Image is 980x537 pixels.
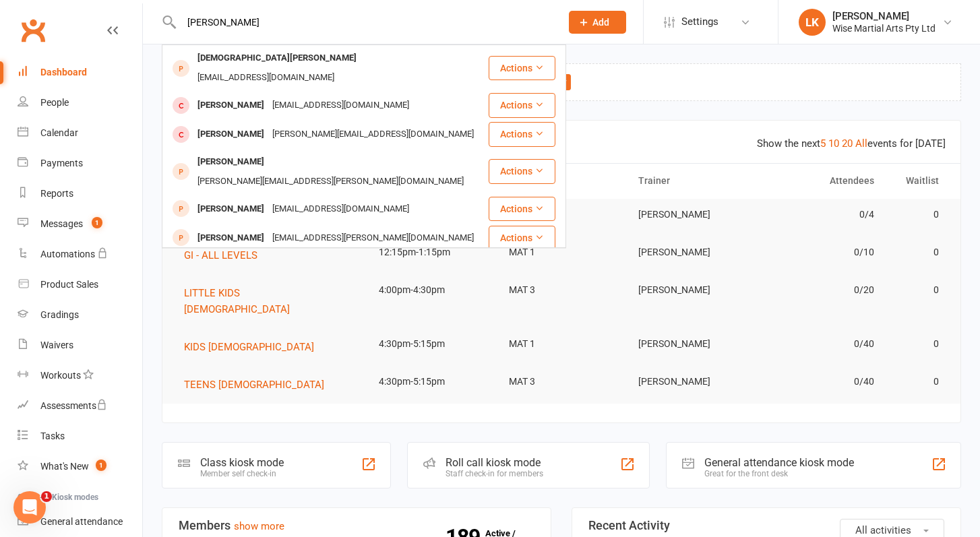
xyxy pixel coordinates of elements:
[268,125,478,144] div: [PERSON_NAME][EMAIL_ADDRESS][DOMAIN_NAME]
[367,236,497,268] td: 12:15pm-1:15pm
[18,270,142,300] a: Product Sales
[681,7,718,37] span: Settings
[193,125,268,144] div: [PERSON_NAME]
[200,469,284,478] div: Member self check-in
[234,520,284,532] a: show more
[40,309,79,320] div: Gradings
[626,366,756,398] td: [PERSON_NAME]
[626,199,756,230] td: [PERSON_NAME]
[179,519,534,532] h3: Members
[200,456,284,469] div: Class kiosk mode
[756,328,886,360] td: 0/40
[446,456,543,469] div: Roll call kiosk mode
[40,218,83,229] div: Messages
[756,236,886,268] td: 0/10
[497,236,627,268] td: MAT 1
[96,460,106,471] span: 1
[18,360,142,391] a: Workouts
[367,274,497,306] td: 4:00pm-4:30pm
[40,516,123,527] div: General attendance
[704,469,854,478] div: Great for the front desk
[184,249,257,261] span: GI - ALL LEVELS
[367,328,497,360] td: 4:30pm-5:15pm
[184,341,314,353] span: KIDS [DEMOGRAPHIC_DATA]
[886,199,951,230] td: 0
[193,228,268,248] div: [PERSON_NAME]
[497,274,627,306] td: MAT 3
[177,13,551,32] input: Search...
[41,491,52,502] span: 1
[18,209,142,239] a: Messages 1
[886,328,951,360] td: 0
[756,199,886,230] td: 0/4
[756,366,886,398] td: 0/40
[18,451,142,482] a: What's New1
[886,236,951,268] td: 0
[268,199,413,219] div: [EMAIL_ADDRESS][DOMAIN_NAME]
[40,188,73,199] div: Reports
[18,507,142,537] a: General attendance kiosk mode
[757,135,946,152] div: Show the next events for [DATE]
[855,524,911,536] span: All activities
[40,279,98,290] div: Product Sales
[40,370,81,381] div: Workouts
[184,339,324,355] button: KIDS [DEMOGRAPHIC_DATA]
[18,179,142,209] a: Reports
[184,247,267,263] button: GI - ALL LEVELS
[626,328,756,360] td: [PERSON_NAME]
[886,366,951,398] td: 0
[489,226,555,250] button: Actions
[40,431,65,441] div: Tasks
[756,164,886,198] th: Attendees
[193,172,468,191] div: [PERSON_NAME][EMAIL_ADDRESS][PERSON_NAME][DOMAIN_NAME]
[799,9,826,36] div: LK
[184,287,290,315] span: LITTLE KIDS [DEMOGRAPHIC_DATA]
[18,239,142,270] a: Automations
[832,22,936,34] div: Wise Martial Arts Pty Ltd
[886,274,951,306] td: 0
[704,456,854,469] div: General attendance kiosk mode
[886,164,951,198] th: Waitlist
[184,285,355,317] button: LITTLE KIDS [DEMOGRAPHIC_DATA]
[489,93,555,117] button: Actions
[367,366,497,398] td: 4:30pm-5:15pm
[18,118,142,148] a: Calendar
[18,421,142,451] a: Tasks
[18,391,142,421] a: Assessments
[756,274,886,306] td: 0/20
[193,152,268,172] div: [PERSON_NAME]
[626,274,756,306] td: [PERSON_NAME]
[13,491,46,524] iframe: Intercom live chat
[446,469,543,478] div: Staff check-in for members
[18,300,142,330] a: Gradings
[40,158,83,168] div: Payments
[193,199,268,219] div: [PERSON_NAME]
[828,137,839,150] a: 10
[40,340,73,350] div: Waivers
[18,88,142,118] a: People
[626,236,756,268] td: [PERSON_NAME]
[497,328,627,360] td: MAT 1
[193,49,361,68] div: [DEMOGRAPHIC_DATA][PERSON_NAME]
[820,137,826,150] a: 5
[184,377,334,393] button: TEENS [DEMOGRAPHIC_DATA]
[489,56,555,80] button: Actions
[832,10,936,22] div: [PERSON_NAME]
[489,122,555,146] button: Actions
[489,159,555,183] button: Actions
[40,97,69,108] div: People
[18,330,142,360] a: Waivers
[855,137,867,150] a: All
[92,217,102,228] span: 1
[40,461,89,472] div: What's New
[18,57,142,88] a: Dashboard
[40,249,95,259] div: Automations
[18,148,142,179] a: Payments
[268,96,413,115] div: [EMAIL_ADDRESS][DOMAIN_NAME]
[489,197,555,221] button: Actions
[592,17,609,28] span: Add
[193,96,268,115] div: [PERSON_NAME]
[40,400,107,411] div: Assessments
[497,366,627,398] td: MAT 3
[16,13,50,47] a: Clubworx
